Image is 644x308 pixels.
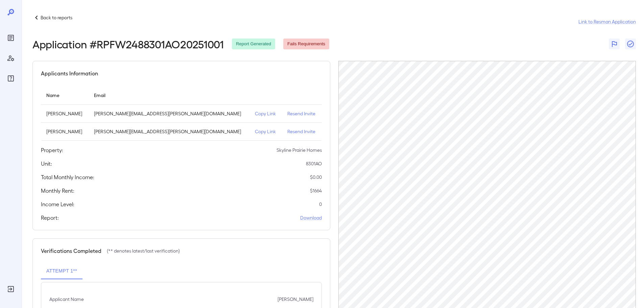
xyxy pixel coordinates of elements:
p: [PERSON_NAME] [278,296,313,303]
p: [PERSON_NAME] [46,110,83,117]
p: Resend Invite [287,128,316,135]
h5: Total Monthly Income: [41,173,94,181]
h5: Monthly Rent: [41,187,74,195]
span: Fails Requirements [283,41,329,47]
div: Manage Users [5,53,16,64]
table: simple table [41,86,322,141]
p: [PERSON_NAME][EMAIL_ADDRESS][PERSON_NAME][DOMAIN_NAME] [94,110,244,117]
p: 0 [319,201,322,208]
h2: Application # RPFW2488301AO20251001 [32,38,224,50]
p: Copy Link [255,128,277,135]
a: Link to Resman Application [578,18,636,25]
p: Applicant Name [49,296,84,303]
p: Skyline Prairie Homes [277,147,322,153]
button: Attempt 1** [41,263,82,279]
p: $ 1664 [310,187,322,194]
th: Name [41,86,89,105]
th: Email [89,86,249,105]
button: Flag Report [609,39,620,49]
p: [PERSON_NAME] [46,128,83,135]
h5: Income Level: [41,200,74,208]
h5: Report: [41,214,59,222]
div: Reports [5,32,16,43]
h5: Applicants Information [41,69,98,77]
a: Download [300,214,322,221]
div: Log Out [5,284,16,294]
span: Report Generated [232,41,275,47]
p: $ 0.00 [310,174,322,181]
button: Close Report [625,39,636,49]
p: [PERSON_NAME][EMAIL_ADDRESS][PERSON_NAME][DOMAIN_NAME] [94,128,244,135]
div: FAQ [5,73,16,84]
p: Copy Link [255,110,277,117]
p: 8301AO [306,160,322,167]
p: (** denotes latest/last verification) [107,247,180,254]
p: Back to reports [41,14,72,21]
h5: Verifications Completed [41,247,101,255]
p: Resend Invite [287,110,316,117]
h5: Unit: [41,160,52,168]
h5: Property: [41,146,63,154]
